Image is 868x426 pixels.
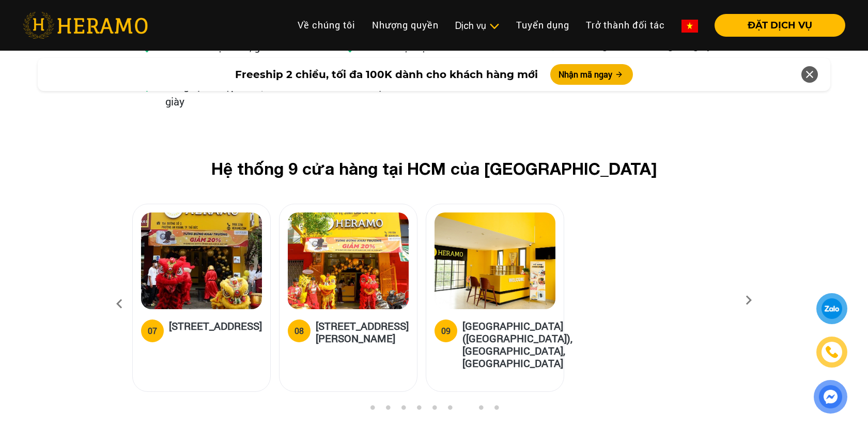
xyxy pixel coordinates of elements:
a: Trở thành đối tác [578,14,673,36]
div: Dịch vụ [455,19,500,33]
button: 2 [382,405,393,415]
button: 4 [413,405,424,415]
img: heramo-logo.png [23,12,148,39]
button: 8 [475,405,486,415]
h5: [STREET_ADDRESS][PERSON_NAME] [316,319,409,344]
button: 3 [398,405,408,415]
img: phone-icon [826,346,838,358]
span: Freeship 2 chiều, tối đa 100K dành cho khách hàng mới [235,67,538,82]
a: ĐẶT DỊCH VỤ [706,21,845,30]
button: 6 [444,405,455,415]
div: 08 [295,325,304,337]
a: Về chúng tôi [289,14,364,36]
a: Tuyển dụng [508,14,578,36]
div: 07 [148,325,157,337]
button: 5 [429,405,439,415]
button: 7 [460,405,470,415]
a: Nhượng quyền [364,14,447,36]
div: 09 [441,325,451,337]
h5: [STREET_ADDRESS] [169,319,262,340]
img: heramo-15a-duong-so-2-phuong-an-khanh-thu-duc [141,212,262,309]
h2: Hệ thống 9 cửa hàng tại HCM của [GEOGRAPHIC_DATA] [149,159,719,178]
img: heramo-parc-villa-dai-phuoc-island-dong-nai [435,212,555,309]
button: 9 [491,405,501,415]
button: Nhận mã ngay [550,64,633,85]
img: vn-flag.png [681,20,698,33]
img: subToggleIcon [489,21,500,32]
h5: [GEOGRAPHIC_DATA] ([GEOGRAPHIC_DATA]), [GEOGRAPHIC_DATA], [GEOGRAPHIC_DATA] [462,319,572,369]
button: ĐẶT DỊCH VỤ [715,14,845,37]
a: phone-icon [818,338,846,366]
img: heramo-398-duong-hoang-dieu-phuong-2-quan-4 [288,212,409,309]
button: 1 [367,405,377,415]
